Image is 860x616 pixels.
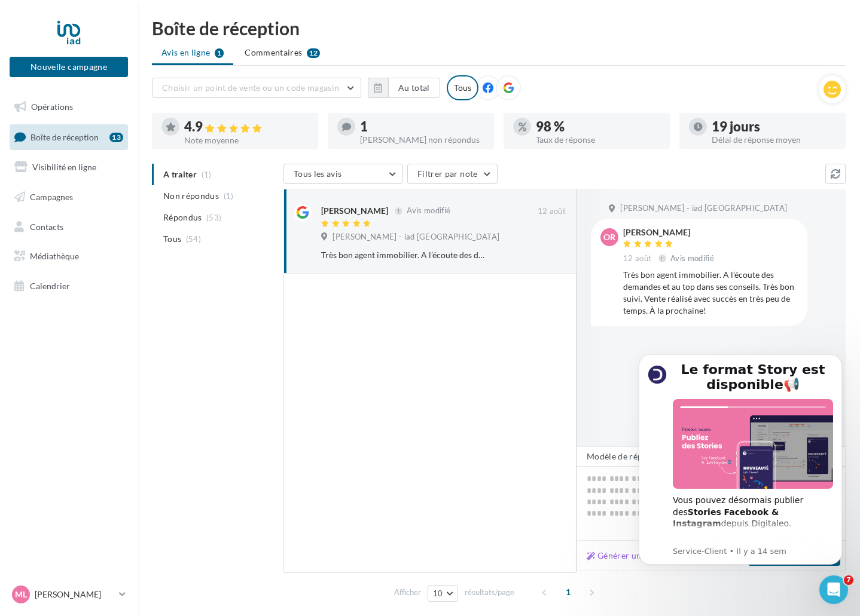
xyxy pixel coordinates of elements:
[109,133,123,142] div: 13
[7,214,130,240] a: Contacts
[15,589,27,600] span: Ml
[623,228,716,237] div: [PERSON_NAME]
[163,190,219,202] span: Non répondus
[32,162,96,172] span: Visibilité en ligne
[31,102,73,112] span: Opérations
[224,191,234,201] span: (1)
[577,446,681,467] button: Modèle de réponse
[670,253,714,263] span: Avis modifié
[465,587,514,598] span: résultats/page
[407,206,450,216] span: Avis modifié
[7,124,130,150] a: Boîte de réception13
[10,57,128,77] button: Nouvelle campagne
[538,206,566,217] span: 12 août
[407,164,498,184] button: Filtrer par note
[245,47,302,59] span: Commentaires
[368,78,440,98] button: Au total
[7,155,130,180] a: Visibilité en ligne
[333,232,499,243] span: [PERSON_NAME] - iad [GEOGRAPHIC_DATA]
[582,548,684,563] button: Générer une réponse
[30,281,70,291] span: Calendrier
[536,120,660,133] div: 98 %
[283,164,403,184] button: Tous les avis
[294,168,342,179] span: Tous les avis
[447,75,478,100] div: Tous
[152,19,846,37] div: Boîte de réception
[321,249,488,261] div: Très bon agent immobilier. A l’écoute des demandes et au top dans ses conseils. Très bon suivi. V...
[819,575,848,604] iframe: Intercom live chat
[163,233,181,245] span: Tous
[10,583,128,606] a: Ml [PERSON_NAME]
[844,575,853,585] span: 7
[7,274,130,299] a: Calendrier
[30,192,73,202] span: Campagnes
[206,213,221,222] span: (53)
[388,78,440,98] button: Au total
[623,269,798,317] div: Très bon agent immobilier. A l’écoute des demandes et au top dans ses conseils. Très bon suivi. V...
[394,587,421,598] span: Afficher
[360,120,484,133] div: 1
[31,131,99,142] span: Boîte de réception
[536,136,660,144] div: Taux de réponse
[186,234,201,244] span: (54)
[7,244,130,269] a: Médiathèque
[52,210,212,220] p: Message from Service-Client, sent Il y a 14 sem
[7,185,130,210] a: Campagnes
[52,200,212,258] div: Le format Story permet d de vos prises de parole et de communiquer de manière éphémère
[559,583,578,602] span: 1
[30,251,79,261] span: Médiathèque
[162,82,339,93] span: Choisir un point de vente ou un code magasin
[184,120,309,134] div: 4.9
[433,589,443,598] span: 10
[712,136,836,144] div: Délai de réponse moyen
[7,94,130,119] a: Opérations
[30,221,63,231] span: Contacts
[620,203,787,214] span: [PERSON_NAME] - iad [GEOGRAPHIC_DATA]
[623,253,651,264] span: 12 août
[163,212,202,223] span: Répondus
[307,48,321,58] div: 12
[184,136,309,145] div: Note moyenne
[360,136,484,144] div: [PERSON_NAME] non répondus
[621,336,860,584] iframe: Intercom notifications message
[35,589,114,600] p: [PERSON_NAME]
[603,231,615,243] span: OR
[428,585,458,602] button: 10
[152,78,361,98] button: Choisir un point de vente ou un code magasin
[321,205,388,217] div: [PERSON_NAME]
[712,120,836,133] div: 19 jours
